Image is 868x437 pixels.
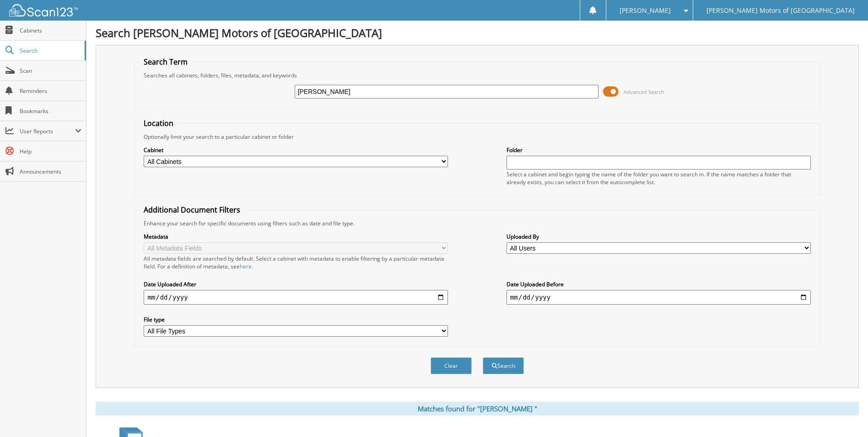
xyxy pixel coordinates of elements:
span: Announcements [20,168,81,175]
label: File type [144,316,448,323]
div: Optionally limit your search to a particular cabinet or folder [139,133,815,141]
img: scan123-logo-white.svg [9,4,78,16]
span: Help [20,147,81,155]
legend: Additional Document Filters [139,205,245,215]
span: Search [20,47,80,55]
span: [PERSON_NAME] Motors of [GEOGRAPHIC_DATA] [706,8,855,13]
span: Bookmarks [20,107,81,115]
button: Clear [431,357,472,374]
span: Reminders [20,87,81,95]
span: Advanced Search [624,88,664,95]
div: Searches all cabinets, folders, files, metadata, and keywords [139,71,815,79]
legend: Location [139,118,178,128]
span: [PERSON_NAME] [620,8,671,13]
button: Search [483,357,524,374]
div: Matches found for "[PERSON_NAME] " [96,402,859,415]
label: Metadata [144,233,448,240]
legend: Search Term [139,57,192,67]
input: start [144,290,448,305]
h1: Search [PERSON_NAME] Motors of [GEOGRAPHIC_DATA] [96,25,859,40]
label: Folder [507,146,811,154]
input: end [507,290,811,305]
label: Date Uploaded Before [507,280,811,288]
a: here [240,262,252,270]
label: Cabinet [144,146,448,154]
label: Uploaded By [507,233,811,240]
span: Scan [20,67,81,75]
span: Cabinets [20,27,81,34]
div: All metadata fields are searched by default. Select a cabinet with metadata to enable filtering b... [144,255,448,270]
label: Date Uploaded After [144,280,448,288]
div: Enhance your search for specific documents using filters such as date and file type. [139,219,815,227]
div: Select a cabinet and begin typing the name of the folder you want to search in. If the name match... [507,170,811,186]
span: User Reports [20,127,75,135]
